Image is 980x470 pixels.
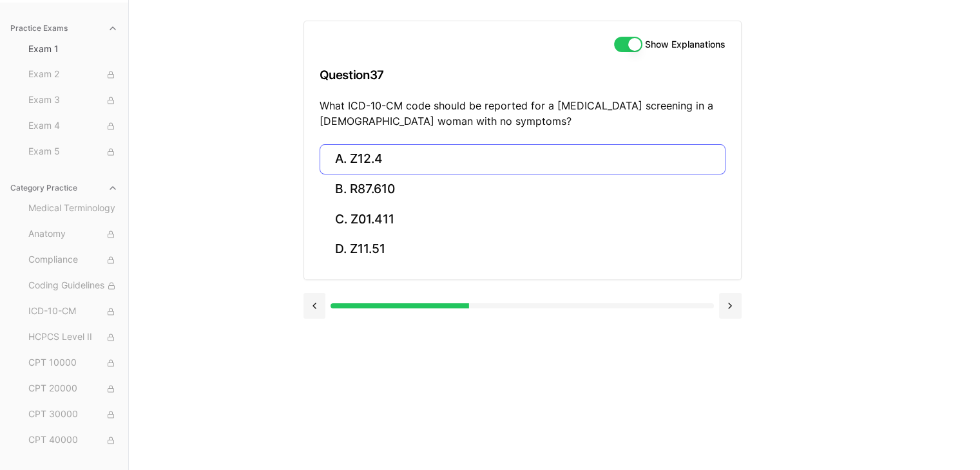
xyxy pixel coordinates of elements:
button: Medical Terminology [23,198,123,219]
button: CPT 30000 [23,404,123,425]
button: CPT 40000 [23,430,123,451]
button: C. Z01.411 [320,204,725,234]
span: ICD-10-CM [28,305,118,319]
span: HCPCS Level II [28,330,118,344]
span: Medical Terminology [28,202,118,216]
h3: Question 37 [320,56,725,94]
button: Exam 2 [23,64,123,85]
p: What ICD-10-CM code should be reported for a [MEDICAL_DATA] screening in a [DEMOGRAPHIC_DATA] wom... [320,98,725,129]
span: Anatomy [28,227,118,241]
span: CPT 30000 [28,408,118,422]
button: CPT 10000 [23,353,123,373]
button: A. Z12.4 [320,144,725,174]
button: CPT 20000 [23,379,123,399]
span: Coding Guidelines [28,279,118,293]
button: HCPCS Level II [23,327,123,348]
span: Exam 4 [28,119,118,133]
button: Anatomy [23,224,123,245]
button: D. Z11.51 [320,234,725,265]
span: Exam 3 [28,93,118,108]
button: Practice Exams [5,18,123,39]
button: Coding Guidelines [23,276,123,296]
button: Exam 4 [23,116,123,136]
button: Exam 5 [23,142,123,162]
button: ICD-10-CM [23,301,123,322]
span: CPT 20000 [28,382,118,396]
span: Exam 1 [28,42,118,55]
button: Compliance [23,250,123,270]
button: B. R87.610 [320,174,725,205]
label: Show Explanations [645,40,725,49]
span: Compliance [28,253,118,267]
button: Exam 1 [23,39,123,59]
button: Exam 3 [23,90,123,111]
span: Exam 2 [28,68,118,82]
button: Category Practice [5,178,123,198]
span: CPT 10000 [28,356,118,370]
span: CPT 40000 [28,433,118,447]
span: Exam 5 [28,145,118,159]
